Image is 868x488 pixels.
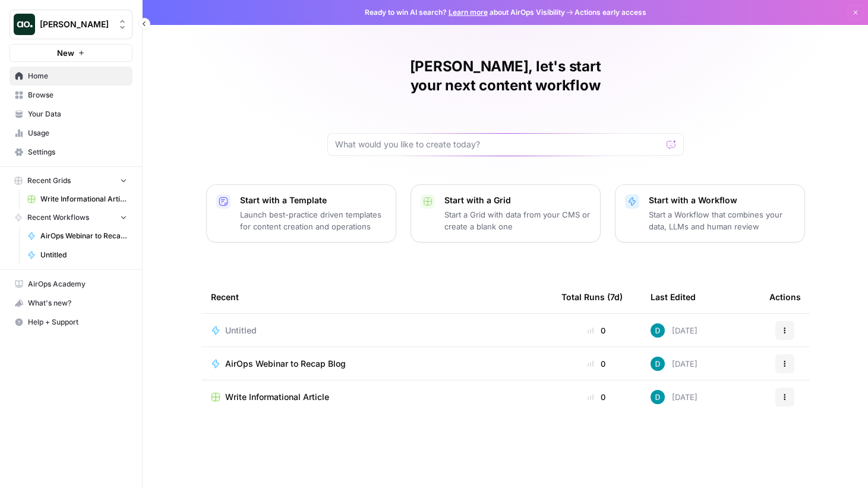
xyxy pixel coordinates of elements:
[10,105,132,124] a: Your Data
[22,190,132,209] a: Write Informational Article
[651,323,697,338] div: [DATE]
[327,57,684,95] h1: [PERSON_NAME], let's start your next content workflow
[575,7,646,18] span: Actions early access
[10,143,132,162] a: Settings
[211,391,542,403] a: Write Informational Article
[651,390,697,404] div: [DATE]
[10,294,132,312] div: What's new?
[561,358,632,370] div: 0
[444,194,591,206] p: Start with a Grid
[28,71,127,81] span: Home
[57,47,74,59] span: New
[22,245,132,265] a: Untitled
[10,67,132,86] a: Home
[10,44,132,62] button: New
[10,172,132,190] button: Recent Grids
[444,209,591,232] p: Start a Grid with data from your CMS or create a blank one
[10,124,132,143] a: Usage
[10,313,132,332] button: Help + Support
[769,281,801,313] div: Actions
[28,279,127,289] span: AirOps Academy
[10,86,132,105] a: Browse
[28,109,127,119] span: Your Data
[10,275,132,294] a: AirOps Academy
[10,294,132,313] button: What's new?
[649,209,795,232] p: Start a Workflow that combines your data, LLMs and human review
[40,194,127,204] span: Write Informational Article
[651,390,665,404] img: keh8t2stff0reunzjgcvj94fcc4p
[28,317,127,328] span: Help + Support
[651,281,696,313] div: Last Edited
[27,175,71,186] span: Recent Grids
[40,18,112,30] span: [PERSON_NAME]
[40,250,127,260] span: Untitled
[225,325,257,336] span: Untitled
[225,358,346,370] span: AirOps Webinar to Recap Blog
[40,231,127,241] span: AirOps Webinar to Recap Blog
[561,391,632,403] div: 0
[651,357,697,371] div: [DATE]
[14,14,35,35] img: Dustin Watts Logo
[22,226,132,245] a: AirOps Webinar to Recap Blog
[10,209,132,226] button: Recent Workflows
[28,128,127,138] span: Usage
[240,194,386,206] p: Start with a Template
[365,7,565,18] span: Ready to win AI search? about AirOps Visibility
[211,325,542,336] a: Untitled
[651,323,665,338] img: keh8t2stff0reunzjgcvj94fcc4p
[240,209,386,232] p: Launch best-practice driven templates for content creation and operations
[649,194,795,206] p: Start with a Workflow
[211,281,542,313] div: Recent
[225,391,329,403] span: Write Informational Article
[206,184,396,243] button: Start with a TemplateLaunch best-practice driven templates for content creation and operations
[335,138,662,150] input: What would you like to create today?
[615,184,805,243] button: Start with a WorkflowStart a Workflow that combines your data, LLMs and human review
[211,358,542,370] a: AirOps Webinar to Recap Blog
[561,325,632,336] div: 0
[28,147,127,158] span: Settings
[27,212,89,223] span: Recent Workflows
[651,357,665,371] img: keh8t2stff0reunzjgcvj94fcc4p
[411,184,601,243] button: Start with a GridStart a Grid with data from your CMS or create a blank one
[561,281,623,313] div: Total Runs (7d)
[10,10,132,39] button: Workspace: Dustin Watts
[28,90,127,100] span: Browse
[449,8,488,17] a: Learn more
